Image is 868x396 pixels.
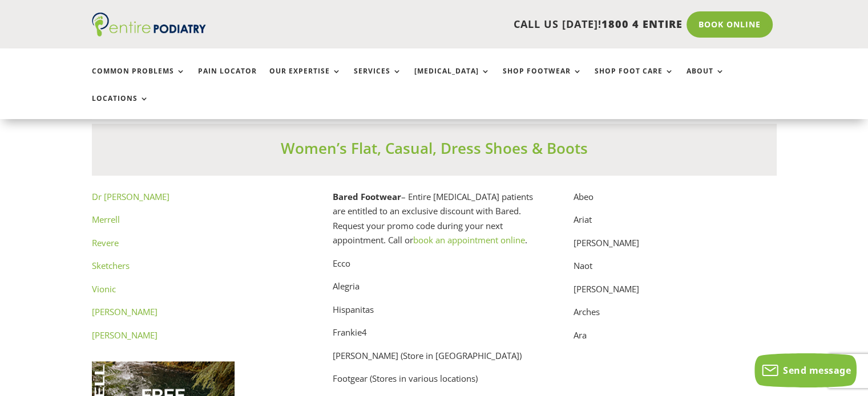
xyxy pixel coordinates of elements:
p: Abeo [574,190,777,213]
a: [PERSON_NAME] [92,306,158,317]
strong: Bared Footwear [333,191,401,202]
a: Dr [PERSON_NAME] [92,191,169,202]
a: Services [354,67,402,92]
img: logo (1) [92,13,206,36]
a: [MEDICAL_DATA] [414,67,490,92]
a: Book Online [687,11,773,38]
p: Footgear (Stores in various locations) [333,371,536,386]
button: Send message [754,353,857,387]
p: [PERSON_NAME] [574,236,777,259]
a: Sketchers [92,260,130,271]
a: Common Problems [92,67,185,92]
p: Ara [574,328,777,343]
a: Shop Foot Care [595,67,674,92]
p: Alegria [333,279,536,303]
p: Arches [574,305,777,328]
p: [PERSON_NAME] [574,282,777,305]
a: Vionic [92,283,116,295]
p: Hispanitas [333,303,536,326]
p: – Entire [MEDICAL_DATA] patients are entitled to an exclusive discount with Bared. Request your p... [333,190,536,256]
a: Locations [92,95,149,119]
a: Our Expertise [269,67,341,92]
h3: Women’s Flat, Casual, Dress Shoes & Boots [92,138,777,164]
span: Send message [783,364,851,377]
span: 1800 4 ENTIRE [601,17,683,31]
a: About [687,67,725,92]
p: Frankie4 [333,325,536,349]
p: CALL US [DATE]! [250,17,683,32]
a: book an appointment online [413,234,525,246]
p: Ariat [574,213,777,236]
p: [PERSON_NAME] (Store in [GEOGRAPHIC_DATA]) [333,349,536,372]
p: Naot [574,259,777,282]
p: Ecco [333,256,536,280]
a: Merrell [92,214,120,225]
a: [PERSON_NAME] [92,329,158,341]
a: Revere [92,237,119,248]
a: Shop Footwear [503,67,582,92]
a: Pain Locator [198,67,257,92]
a: Entire Podiatry [92,27,206,39]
